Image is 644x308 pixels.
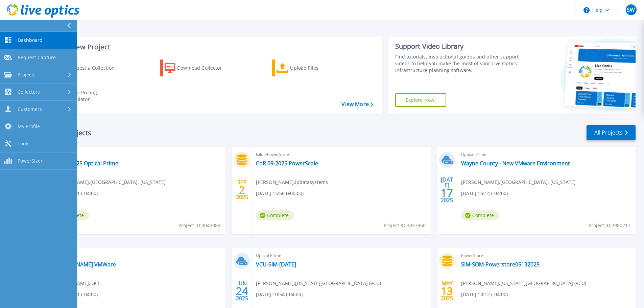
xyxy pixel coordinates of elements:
[51,252,221,259] span: Optical Prime
[461,261,540,268] a: SIM-SOM-Powerstore05132025
[236,177,248,202] div: SEP 2025
[441,288,453,294] span: 13
[440,279,453,303] div: MAY 2025
[256,179,328,186] span: [PERSON_NAME] , ipdatasystems
[384,222,426,229] span: Project ID: 3037950
[341,101,373,108] a: View More
[441,190,453,196] span: 17
[18,54,56,61] span: Request Capture
[256,261,296,268] a: VCU-SIM-[DATE]
[66,89,120,103] div: Cloud Pricing Calculator
[627,7,635,13] span: SW
[239,187,245,193] span: 2
[18,37,43,43] span: Dashboard
[461,210,499,220] span: Complete
[18,72,35,78] span: Projects
[236,288,248,294] span: 24
[48,88,123,104] a: Cloud Pricing Calculator
[18,123,40,129] span: My Profile
[160,60,235,76] a: Download Collector
[18,141,29,147] span: Tools
[461,160,570,167] a: Wayne County - New VMware Environment
[272,60,347,76] a: Upload Files
[18,158,43,164] span: PowerSizer
[290,61,344,75] div: Upload Files
[395,93,447,107] a: Explore Now!
[461,151,631,158] span: Optical Prime
[587,125,636,140] a: All Projects
[51,160,118,167] a: CoR 09-2025 Optical Prime
[18,106,42,112] span: Customers
[589,222,630,229] span: Project ID: 2980217
[48,60,123,76] a: Request a Collection
[256,291,303,298] span: [DATE] 10:54 (-04:00)
[461,291,508,298] span: [DATE] 13:12 (-04:00)
[461,179,576,186] span: [PERSON_NAME] , [GEOGRAPHIC_DATA], [US_STATE]
[256,280,381,287] span: [PERSON_NAME] , [US_STATE][GEOGRAPHIC_DATA] (VCU)
[51,261,116,268] a: [PERSON_NAME] VMWare
[51,151,221,158] span: Optical Prime
[256,151,426,158] span: Isilon/PowerScale
[256,160,318,167] a: CoR 09-2025 PowerScale
[18,89,40,95] span: Collectors
[256,190,304,197] span: [DATE] 15:56 (+00:00)
[256,252,426,259] span: Optical Prime
[256,210,294,220] span: Complete
[236,279,248,303] div: JUN 2025
[461,252,631,259] span: PowerStore
[395,42,521,51] div: Support Video Library
[461,280,586,287] span: [PERSON_NAME] , [US_STATE][GEOGRAPHIC_DATA] (VCU)
[177,61,231,75] div: Download Collector
[51,179,166,186] span: [PERSON_NAME] , [GEOGRAPHIC_DATA], [US_STATE]
[67,61,121,75] div: Request a Collection
[461,190,508,197] span: [DATE] 16:14 (-04:00)
[48,43,373,51] h3: Start a New Project
[440,177,453,202] div: [DATE] 2025
[395,53,521,74] div: Find tutorials, instructional guides and other support videos to help you make the most of your L...
[178,222,220,229] span: Project ID: 3043089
